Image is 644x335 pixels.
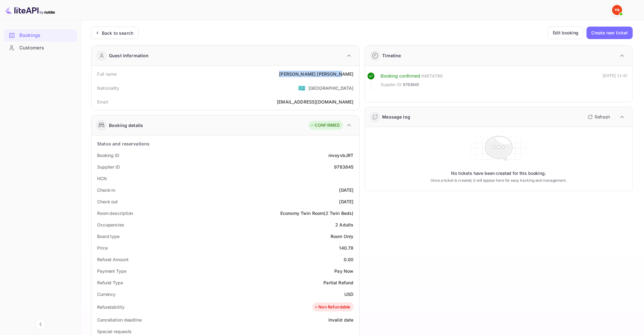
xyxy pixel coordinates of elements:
div: Currency [97,291,116,297]
div: Occupancies [97,221,124,228]
div: [GEOGRAPHIC_DATA] [308,85,354,91]
p: No tickets have been created for this booking. [451,170,546,176]
div: Special requests [97,328,132,335]
div: Refund Type [97,279,123,286]
div: Bookings [19,32,74,39]
button: Collapse navigation [35,319,46,330]
div: Full name [97,71,117,77]
div: 9763845 [334,164,353,170]
div: # 4074760 [421,73,443,80]
a: Bookings [4,29,77,41]
div: Customers [19,44,74,52]
div: [DATE] 11:42 [603,73,627,91]
span: United States [298,82,305,94]
div: Bookings [4,29,77,42]
div: Back to search [102,30,133,36]
div: [EMAIL_ADDRESS][DOMAIN_NAME] [277,99,353,105]
div: [DATE] [339,187,354,193]
div: Guest information [109,52,149,59]
div: 0.00 [344,256,354,263]
div: Booking details [109,122,143,129]
div: Nationality [97,85,120,91]
a: Customers [4,42,77,53]
div: [PERSON_NAME] [PERSON_NAME] [279,71,353,77]
div: Price [97,245,108,251]
div: Cancellation deadline [97,317,142,323]
span: Supplier ID: [381,82,403,88]
div: Supplier ID [97,164,120,170]
div: Refundability [97,304,125,310]
div: Status and reservations [97,140,150,147]
div: Payment Type [97,268,126,274]
span: 9763845 [403,82,419,88]
div: Board type [97,233,120,240]
div: Check-in [97,187,115,193]
img: LiteAPI logo [5,5,55,15]
div: Timeline [382,52,401,59]
div: Email [97,99,108,105]
div: USD [344,291,353,297]
div: [DATE] [339,198,354,205]
div: 140.78 [339,245,354,251]
div: Pay Now [334,268,353,274]
div: mvoyvbJRT [328,152,353,159]
button: Edit booking [548,27,584,39]
div: Room description [97,210,133,216]
p: Once a ticket is created, it will appear here for easy tracking and management. [426,178,571,183]
button: Refresh [584,112,612,122]
p: Refresh [595,114,610,120]
div: HCN [97,175,107,182]
button: Create new ticket [587,27,633,39]
div: 2 Adults [335,221,353,228]
div: Room Only [331,233,353,240]
img: Yandex Support [612,5,622,15]
div: Non Refundable [314,304,350,310]
div: Invalid date [328,317,354,323]
div: Partial Refund [323,279,353,286]
div: Message log [382,114,410,120]
div: Check out [97,198,118,205]
div: Refund Amount [97,256,129,263]
div: Booking ID [97,152,119,159]
div: Economy Twin Room(2 Twin Beds) [280,210,354,216]
div: Booking confirmed [381,73,420,80]
div: CONFIRMED [310,122,340,129]
div: Customers [4,42,77,54]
